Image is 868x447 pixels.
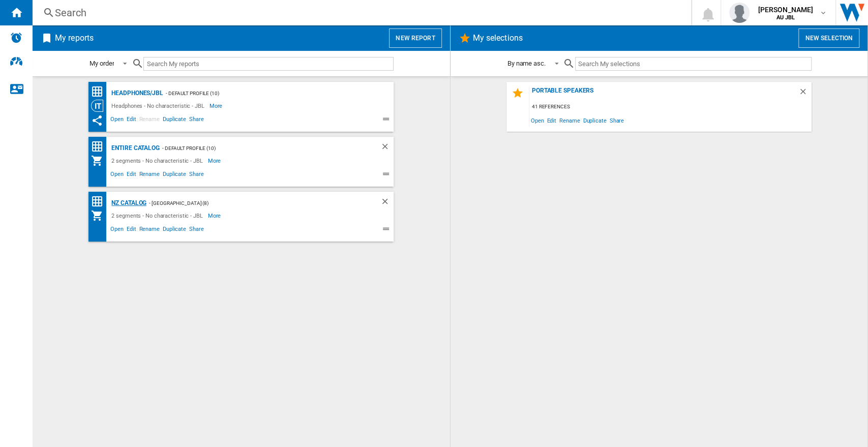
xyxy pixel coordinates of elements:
span: Edit [125,169,138,182]
div: My order [89,59,114,67]
input: Search My reports [143,57,394,71]
span: Rename [137,114,161,127]
div: 2 segments - No characteristic - JBL [109,155,207,167]
span: Rename [558,113,581,127]
span: Duplicate [161,114,188,127]
span: More [208,210,223,222]
div: Price Matrix [91,140,109,153]
div: - [GEOGRAPHIC_DATA] (8) [146,197,360,210]
input: Search My selections [575,57,812,71]
span: Rename [137,169,161,182]
div: Headphones/JBL [109,87,163,100]
div: 41 references [529,101,812,113]
span: More [209,100,224,112]
div: Delete [380,197,394,210]
span: Open [109,224,125,236]
button: New report [389,28,441,48]
span: Edit [125,224,138,236]
div: My Assortment [91,210,109,222]
img: dsi-logo.svg [10,57,22,66]
div: Delete [798,87,812,101]
span: Rename [137,224,161,236]
div: Category View [91,100,109,112]
button: New selection [798,28,859,48]
span: Edit [125,114,138,127]
div: Delete [380,142,394,155]
span: Edit [545,113,558,127]
span: Share [188,169,205,182]
span: Open [529,113,546,127]
div: Headphones - No characteristic - JBL [109,100,209,112]
span: Open [109,114,125,127]
ng-md-icon: This report has been shared with you [91,114,103,127]
span: Duplicate [161,169,188,182]
div: Search [55,6,665,20]
span: Open [109,169,125,182]
div: Portable Speakers [529,87,798,101]
span: More [208,155,223,167]
img: alerts-logo.svg [10,32,22,44]
div: My Assortment [91,155,109,167]
b: AU JBL [776,14,795,21]
div: NZ Catalog [109,197,146,210]
div: - Default profile (10) [163,87,373,100]
h2: My reports [53,28,96,48]
img: profile.jpg [729,3,750,23]
h2: My selections [471,28,525,48]
span: Duplicate [161,224,188,236]
span: Share [188,114,205,127]
span: [PERSON_NAME] [758,5,813,15]
div: Entire Catalog [109,142,160,155]
div: Price Matrix [91,195,109,208]
div: By name asc. [507,59,546,67]
div: 2 segments - No characteristic - JBL [109,210,207,222]
div: Price Matrix [91,85,109,98]
span: Share [188,224,205,236]
span: Share [608,113,625,127]
span: Duplicate [581,113,608,127]
div: - Default profile (10) [160,142,360,155]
